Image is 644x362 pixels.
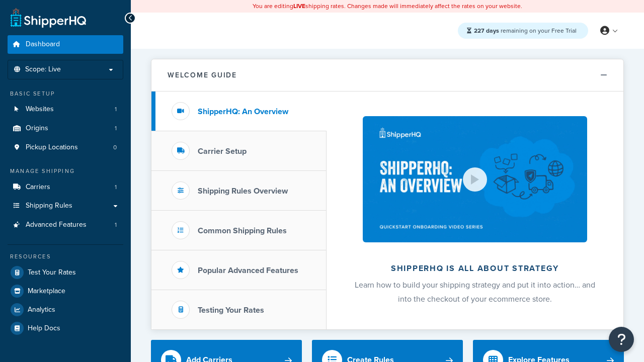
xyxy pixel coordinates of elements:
[115,183,117,192] span: 1
[28,324,60,333] span: Help Docs
[8,178,123,197] a: Carriers1
[8,178,123,197] li: Carriers
[28,287,65,296] span: Marketplace
[198,306,264,315] h3: Testing Your Rates
[198,187,288,196] h3: Shipping Rules Overview
[26,202,72,210] span: Shipping Rules
[8,167,123,175] div: Manage Shipping
[8,282,123,300] a: Marketplace
[353,264,597,273] h2: ShipperHQ is all about strategy
[198,266,298,275] h3: Popular Advanced Features
[26,105,54,114] span: Websites
[474,26,577,35] span: remaining on your Free Trial
[25,65,61,74] span: Scope: Live
[8,119,123,138] a: Origins1
[8,197,123,215] a: Shipping Rules
[8,138,123,157] a: Pickup Locations0
[198,226,287,235] h3: Common Shipping Rules
[8,301,123,319] a: Analytics
[115,124,117,133] span: 1
[113,143,117,152] span: 0
[26,124,48,133] span: Origins
[151,59,623,92] button: Welcome Guide
[609,327,634,352] button: Open Resource Center
[8,319,123,337] a: Help Docs
[26,40,60,49] span: Dashboard
[8,35,123,54] a: Dashboard
[26,183,50,192] span: Carriers
[8,100,123,119] a: Websites1
[8,263,123,282] a: Test Your Rates
[8,138,123,157] li: Pickup Locations
[8,252,123,261] div: Resources
[115,221,117,229] span: 1
[28,268,76,277] span: Test Your Rates
[115,105,117,114] span: 1
[168,71,237,79] h2: Welcome Guide
[198,107,288,116] h3: ShipperHQ: An Overview
[26,221,87,229] span: Advanced Features
[8,89,123,98] div: Basic Setup
[293,2,305,11] b: LIVE
[8,100,123,119] li: Websites
[198,147,247,156] h3: Carrier Setup
[8,119,123,138] li: Origins
[8,216,123,234] a: Advanced Features1
[474,26,499,35] strong: 227 days
[363,116,587,242] img: ShipperHQ is all about strategy
[28,306,55,314] span: Analytics
[26,143,78,152] span: Pickup Locations
[8,216,123,234] li: Advanced Features
[355,279,595,305] span: Learn how to build your shipping strategy and put it into action… and into the checkout of your e...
